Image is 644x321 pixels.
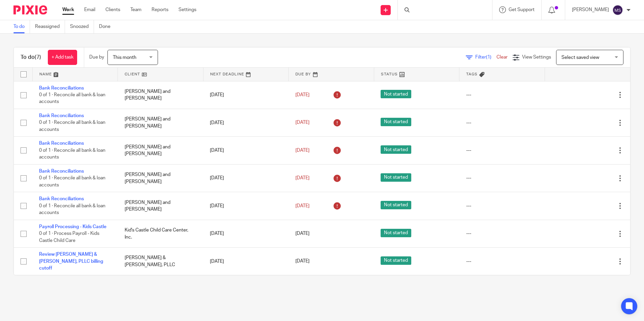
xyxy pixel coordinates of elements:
td: [DATE] [203,192,289,220]
span: [DATE] [295,204,310,208]
a: Payroll Processing - Kids Castle [39,224,106,229]
span: 0 of 1 · Reconcile all bank & loan accounts [39,204,105,215]
td: [PERSON_NAME] & [PERSON_NAME], PLLC [118,248,203,275]
span: 0 of 1 · Process Payroll - Kids Castle Child Care [39,231,99,243]
td: Kid's Castle Child Care Center, Inc. [118,220,203,247]
span: Not started [381,90,411,98]
a: Snoozed [70,20,94,33]
span: Get Support [509,7,535,12]
span: Select saved view [561,55,599,60]
a: + Add task [48,50,77,65]
span: Not started [381,173,411,182]
a: Clear [496,55,508,60]
span: [DATE] [295,93,310,97]
span: Not started [381,145,411,154]
span: [DATE] [295,148,310,153]
td: [DATE] [203,109,289,136]
img: Pixie [13,5,47,14]
a: Team [130,6,141,13]
div: --- [466,147,538,154]
span: Not started [381,229,411,237]
a: Settings [179,6,196,13]
a: Done [99,20,116,33]
span: 0 of 1 · Reconcile all bank & loan accounts [39,176,105,187]
span: Not started [381,201,411,209]
td: [DATE] [203,81,289,109]
a: Review [PERSON_NAME] & [PERSON_NAME], PLLC billing cutoff [39,252,103,271]
a: Bank Reconciliations [39,113,84,118]
a: Bank Reconciliations [39,197,84,201]
a: Bank Reconciliations [39,141,84,146]
span: Filter [475,55,496,60]
a: Bank Reconciliations [39,169,84,174]
span: [DATE] [295,259,310,264]
div: --- [466,119,538,126]
td: [PERSON_NAME] and [PERSON_NAME] [118,164,203,192]
img: svg%3E [612,5,623,15]
a: Email [84,6,95,13]
td: [DATE] [203,220,289,247]
td: [PERSON_NAME] and [PERSON_NAME] [118,192,203,220]
span: 0 of 1 · Reconcile all bank & loan accounts [39,120,105,132]
div: --- [466,175,538,181]
a: Reassigned [35,20,65,33]
span: This month [113,55,136,60]
td: [DATE] [203,137,289,164]
a: To do [13,20,30,33]
span: Not started [381,118,411,126]
span: Not started [381,256,411,265]
div: --- [466,258,538,265]
div: --- [466,203,538,209]
a: Reports [152,6,168,13]
span: [DATE] [295,120,310,125]
p: [PERSON_NAME] [572,6,609,13]
div: --- [466,92,538,98]
td: [PERSON_NAME] and [PERSON_NAME] [118,81,203,109]
span: (1) [486,55,491,60]
span: Tags [466,72,478,76]
span: (7) [35,55,41,60]
h1: To do [21,54,41,61]
span: [DATE] [295,176,310,180]
div: --- [466,230,538,237]
a: Work [62,6,74,13]
span: 0 of 1 · Reconcile all bank & loan accounts [39,93,105,104]
p: Due by [89,54,104,61]
td: [DATE] [203,164,289,192]
td: [PERSON_NAME] and [PERSON_NAME] [118,137,203,164]
td: [DATE] [203,248,289,275]
span: [DATE] [295,231,310,236]
span: View Settings [522,55,551,60]
span: 0 of 1 · Reconcile all bank & loan accounts [39,148,105,160]
td: [PERSON_NAME] and [PERSON_NAME] [118,109,203,136]
a: Clients [105,6,120,13]
a: Bank Reconciliations [39,86,84,91]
